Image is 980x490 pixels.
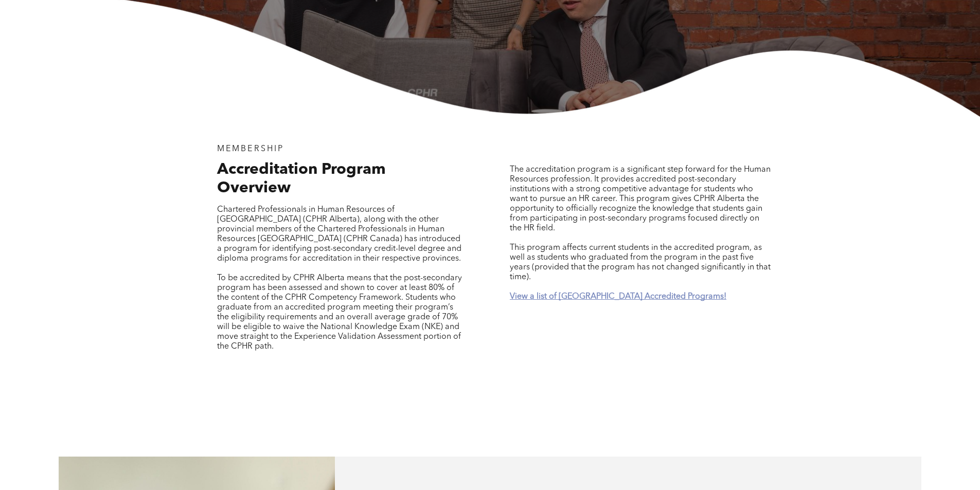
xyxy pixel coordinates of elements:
a: View a list of [GEOGRAPHIC_DATA] Accredited Programs! [510,293,726,301]
span: Chartered Professionals in Human Resources of [GEOGRAPHIC_DATA] (CPHR Alberta), along with the ot... [217,206,461,263]
span: Accreditation Program Overview [217,162,386,196]
span: MEMBERSHIP [217,145,284,153]
span: To be accredited by CPHR Alberta means that the post-secondary program has been assessed and show... [217,274,462,351]
span: The accreditation program is a significant step forward for the Human Resources profession. It pr... [510,166,771,232]
span: This program affects current students in the accredited program, as well as students who graduate... [510,244,771,281]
